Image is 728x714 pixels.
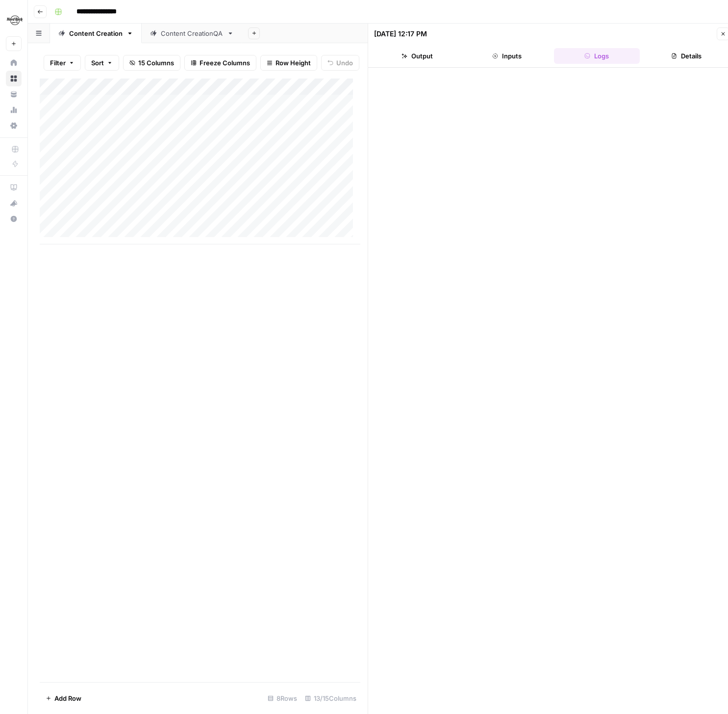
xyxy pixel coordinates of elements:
div: [DATE] 12:17 PM [374,29,427,39]
span: Add Row [54,693,81,703]
a: Content Creation [50,24,142,43]
button: Inputs [464,48,550,64]
a: Content CreationQA [142,24,242,43]
button: Workspace: Hard Rock Digital [6,8,22,32]
button: Row Height [260,55,317,71]
button: Filter [44,55,81,71]
span: 15 Columns [138,58,174,68]
button: Logs [554,48,640,64]
div: 13/15 Columns [301,690,360,706]
div: Content CreationQA [161,28,223,38]
button: Help + Support [6,211,22,227]
span: Undo [336,58,353,68]
div: 8 Rows [264,690,301,706]
button: Undo [321,55,359,71]
a: Your Data [6,86,22,102]
button: 15 Columns [123,55,180,71]
div: Content Creation [69,28,123,38]
button: Add Row [40,690,87,706]
span: Sort [91,58,104,68]
a: AirOps Academy [6,180,22,195]
a: Browse [6,71,22,86]
button: What's new? [6,195,22,211]
img: Hard Rock Digital Logo [6,11,24,29]
a: Settings [6,118,22,133]
div: What's new? [6,196,21,211]
span: Filter [50,58,66,68]
button: Output [374,48,460,64]
span: Row Height [276,58,311,68]
a: Home [6,55,22,71]
button: Freeze Columns [184,55,256,71]
button: Sort [85,55,119,71]
span: Freeze Columns [200,58,250,68]
a: Usage [6,102,22,118]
